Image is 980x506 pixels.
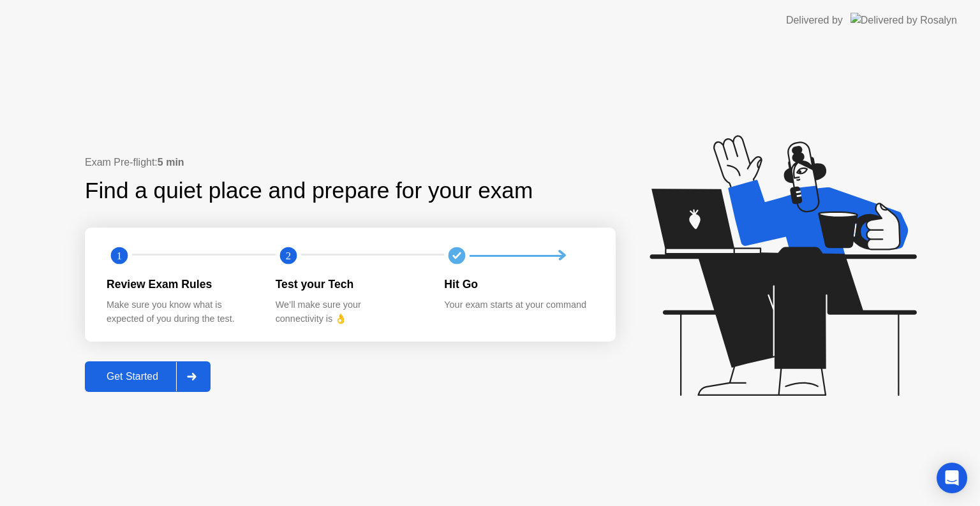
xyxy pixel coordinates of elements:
[276,276,424,293] div: Test your Tech
[158,157,184,168] b: 5 min
[850,13,957,27] img: Delivered by Rosalyn
[444,276,593,293] div: Hit Go
[85,174,535,208] div: Find a quiet place and prepare for your exam
[85,155,616,170] div: Exam Pre-flight:
[786,13,843,28] div: Delivered by
[444,298,593,312] div: Your exam starts at your command
[286,250,291,262] text: 2
[89,371,176,382] div: Get Started
[937,463,967,493] div: Open Intercom Messenger
[107,276,255,293] div: Review Exam Rules
[117,250,122,262] text: 1
[276,298,424,326] div: We’ll make sure your connectivity is 👌
[85,361,211,392] button: Get Started
[107,298,255,326] div: Make sure you know what is expected of you during the test.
